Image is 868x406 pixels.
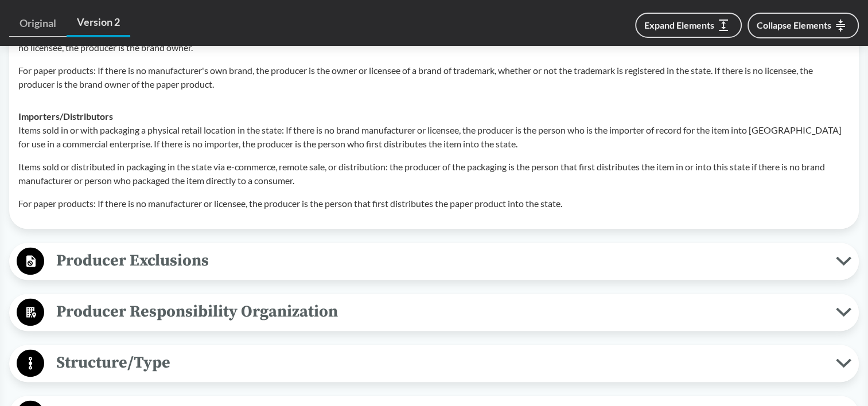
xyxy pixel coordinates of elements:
a: Original [9,10,67,37]
p: Items sold or distributed in packaging in the state via e-commerce, remote sale, or distribution:... [18,160,850,188]
button: Collapse Elements [748,13,859,38]
span: Structure/Type [44,350,836,376]
a: Version 2 [67,9,130,37]
p: For paper products: If there is no manufacturer's own brand, the producer is the owner or license... [18,64,850,91]
button: Producer Responsibility Organization [13,298,855,327]
p: Items sold in or with packaging a physical retail location in the state: If there is no brand man... [18,123,850,151]
p: For paper products: If there is no manufacturer or licensee, the producer is the person that firs... [18,197,850,210]
strong: Importers/​Distributors [18,111,113,122]
button: Producer Exclusions [13,247,855,276]
button: Structure/Type [13,349,855,378]
button: Expand Elements [635,13,742,38]
span: Producer Responsibility Organization [44,299,836,325]
span: Producer Exclusions [44,248,836,274]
